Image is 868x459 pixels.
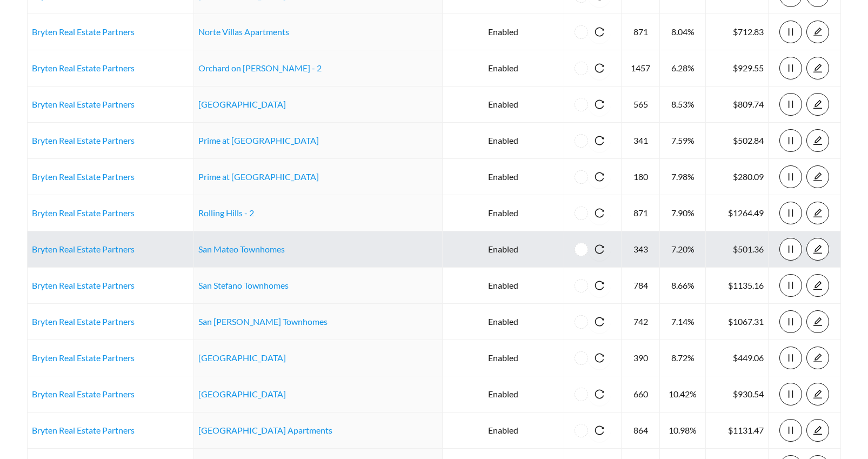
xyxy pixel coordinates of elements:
[807,27,829,37] span: edit
[588,172,611,182] span: reload
[780,136,802,145] span: pause
[32,280,135,290] a: Bryten Real Estate Partners
[706,195,769,231] td: $1264.49
[706,376,769,413] td: $930.54
[622,50,660,87] td: 1457
[806,352,829,363] a: edit
[588,208,611,218] span: reload
[806,165,829,188] button: edit
[198,280,289,290] a: San Stefano Townhomes
[807,208,829,218] span: edit
[32,352,135,363] a: Bryten Real Estate Partners
[807,425,829,435] span: edit
[706,304,769,340] td: $1067.31
[780,281,802,290] span: pause
[443,14,564,50] td: Enabled
[807,281,829,290] span: edit
[807,389,829,399] span: edit
[198,316,328,327] a: San [PERSON_NAME] Townhomes
[806,280,829,290] a: edit
[622,413,660,449] td: 864
[32,244,135,254] a: Bryten Real Estate Partners
[779,419,802,442] button: pause
[588,317,611,327] span: reload
[443,304,564,340] td: Enabled
[443,195,564,231] td: Enabled
[660,87,706,123] td: 8.53%
[780,99,802,109] span: pause
[779,165,802,188] button: pause
[780,353,802,363] span: pause
[779,21,802,43] button: pause
[807,353,829,363] span: edit
[779,274,802,297] button: pause
[198,425,332,435] a: [GEOGRAPHIC_DATA] Apartments
[706,268,769,304] td: $1135.16
[588,21,611,43] button: reload
[779,202,802,224] button: pause
[198,171,319,182] a: Prime at [GEOGRAPHIC_DATA]
[443,50,564,87] td: Enabled
[706,159,769,195] td: $280.09
[779,93,802,116] button: pause
[706,14,769,50] td: $712.83
[32,208,135,218] a: Bryten Real Estate Partners
[780,244,802,254] span: pause
[622,159,660,195] td: 180
[780,389,802,399] span: pause
[588,27,611,37] span: reload
[779,129,802,152] button: pause
[32,316,135,327] a: Bryten Real Estate Partners
[806,419,829,442] button: edit
[660,304,706,340] td: 7.14%
[806,202,829,224] button: edit
[660,123,706,159] td: 7.59%
[198,99,286,109] a: [GEOGRAPHIC_DATA]
[807,136,829,145] span: edit
[706,123,769,159] td: $502.84
[660,195,706,231] td: 7.90%
[198,244,285,254] a: San Mateo Townhomes
[780,63,802,73] span: pause
[32,26,135,37] a: Bryten Real Estate Partners
[622,268,660,304] td: 784
[807,172,829,182] span: edit
[588,57,611,79] button: reload
[806,389,829,399] a: edit
[779,57,802,79] button: pause
[198,389,286,399] a: [GEOGRAPHIC_DATA]
[806,21,829,43] button: edit
[32,99,135,109] a: Bryten Real Estate Partners
[660,376,706,413] td: 10.42%
[443,87,564,123] td: Enabled
[443,413,564,449] td: Enabled
[660,413,706,449] td: 10.98%
[806,99,829,109] a: edit
[806,310,829,333] button: edit
[588,165,611,188] button: reload
[779,310,802,333] button: pause
[660,159,706,195] td: 7.98%
[622,231,660,268] td: 343
[806,129,829,152] button: edit
[806,347,829,369] button: edit
[588,419,611,442] button: reload
[32,135,135,145] a: Bryten Real Estate Partners
[32,389,135,399] a: Bryten Real Estate Partners
[780,425,802,435] span: pause
[588,310,611,333] button: reload
[780,317,802,327] span: pause
[588,244,611,254] span: reload
[806,208,829,218] a: edit
[806,316,829,327] a: edit
[780,208,802,218] span: pause
[198,208,254,218] a: Rolling Hills - 2
[706,340,769,376] td: $449.06
[806,171,829,182] a: edit
[198,135,319,145] a: Prime at [GEOGRAPHIC_DATA]
[443,268,564,304] td: Enabled
[588,129,611,152] button: reload
[806,93,829,116] button: edit
[660,231,706,268] td: 7.20%
[443,159,564,195] td: Enabled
